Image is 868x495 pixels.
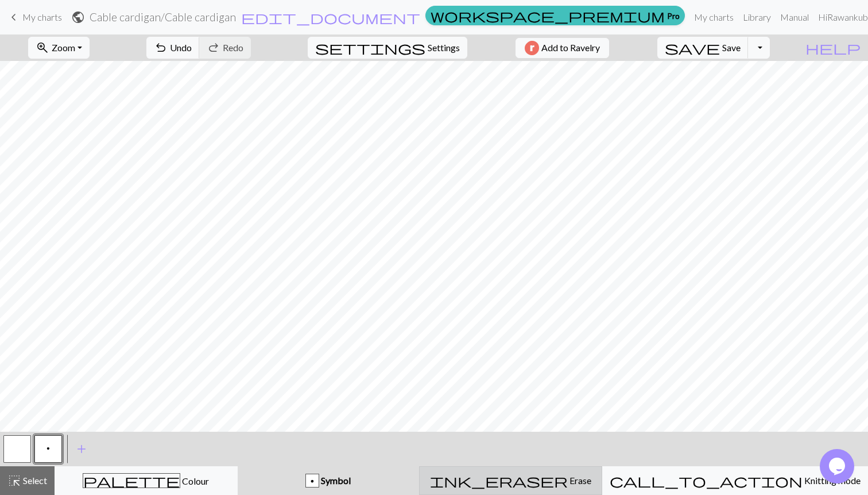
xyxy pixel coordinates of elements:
[722,42,741,53] span: Save
[315,41,425,55] i: Settings
[665,40,720,56] span: save
[238,466,420,495] button: p Symbol
[602,466,868,495] button: Knitting mode
[610,473,803,489] span: call_to_action
[28,37,90,59] button: Zoom
[431,7,665,24] span: workspace_premium
[241,9,420,25] span: edit_document
[657,37,749,59] button: Save
[22,11,62,22] span: My charts
[430,473,568,489] span: ink_eraser
[154,40,168,56] span: undo
[428,41,460,55] span: Settings
[820,449,857,484] iframe: chat widget
[7,7,62,27] a: My charts
[146,37,200,59] button: Undo
[516,38,609,58] button: Add to Ravelry
[803,475,861,486] span: Knitting mode
[541,41,600,55] span: Add to Ravelry
[90,10,236,24] h2: Cable cardigan / Cable cardigan
[71,9,85,25] span: public
[170,42,192,53] span: Undo
[306,474,319,488] div: p
[525,41,539,55] img: Ravelry
[7,473,21,489] span: highlight_alt
[308,37,467,59] button: SettingsSettings
[36,40,49,56] span: zoom_in
[315,40,425,56] span: settings
[776,6,813,29] a: Manual
[52,42,75,53] span: Zoom
[7,9,21,25] span: keyboard_arrow_left
[319,475,351,486] span: Symbol
[689,6,738,29] a: My charts
[419,466,602,495] button: Erase
[425,6,685,25] a: Pro
[568,475,591,486] span: Erase
[805,40,861,56] span: help
[738,6,776,29] a: Library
